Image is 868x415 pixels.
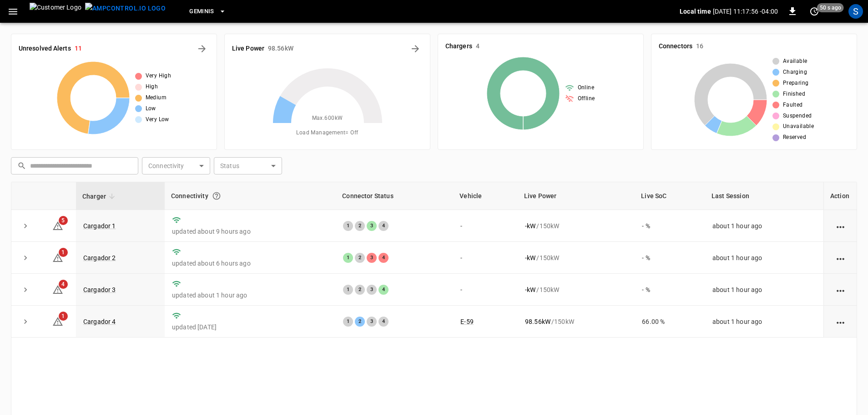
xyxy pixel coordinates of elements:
[378,253,389,263] div: 4
[59,280,68,289] span: 4
[232,44,264,54] h6: Live Power
[713,7,778,16] p: [DATE] 11:17:56 -04:00
[83,286,116,293] a: Cargador 3
[83,222,116,230] a: Cargador 1
[659,41,692,51] h6: Connectors
[525,317,550,326] p: 98.56 kW
[19,315,32,328] button: expand row
[355,285,365,295] div: 2
[705,210,823,242] td: about 1 hour ago
[82,191,118,202] span: Charger
[146,104,156,113] span: Low
[705,242,823,274] td: about 1 hour ago
[343,285,353,295] div: 1
[367,285,377,295] div: 3
[146,82,158,92] span: High
[705,274,823,306] td: about 1 hour ago
[445,41,472,51] h6: Chargers
[85,3,166,14] img: ampcontrol.io logo
[52,221,63,229] a: 5
[705,306,823,338] td: about 1 hour ago
[189,6,214,17] span: Geminis
[367,317,377,327] div: 3
[343,253,353,263] div: 1
[186,3,230,20] button: Geminis
[635,210,705,242] td: - %
[783,90,805,99] span: Finished
[578,94,595,103] span: Offline
[378,285,389,295] div: 4
[268,44,293,54] h6: 98.56 kW
[343,317,353,327] div: 1
[453,242,518,274] td: -
[635,306,705,338] td: 66.00 %
[835,221,846,231] div: action cell options
[453,182,518,210] th: Vehicle
[680,7,711,16] p: Local time
[343,221,353,231] div: 1
[696,41,703,51] h6: 16
[835,253,846,262] div: action cell options
[296,128,358,138] span: Load Management = Off
[783,133,806,142] span: Reserved
[172,323,328,332] p: updated [DATE]
[19,251,32,265] button: expand row
[378,221,389,231] div: 4
[336,182,453,210] th: Connector Status
[635,182,705,210] th: Live SoC
[367,221,377,231] div: 3
[783,68,807,77] span: Charging
[195,41,209,56] button: All Alerts
[525,253,535,262] p: - kW
[146,72,172,81] span: Very High
[783,79,809,88] span: Preparing
[525,221,535,231] p: - kW
[355,221,365,231] div: 2
[367,253,377,263] div: 3
[59,248,68,257] span: 1
[171,188,329,204] div: Connectivity
[59,312,68,321] span: 1
[378,317,389,327] div: 4
[208,188,225,204] button: Connection between the charger and our software.
[525,285,627,294] div: / 150 kW
[172,291,328,300] p: updated about 1 hour ago
[525,317,627,326] div: / 150 kW
[355,317,365,327] div: 2
[817,3,844,12] span: 50 s ago
[52,253,63,261] a: 1
[83,318,116,325] a: Cargador 4
[848,4,863,19] div: profile-icon
[146,115,169,124] span: Very Low
[19,44,71,54] h6: Unresolved Alerts
[75,44,82,54] h6: 11
[453,274,518,306] td: -
[783,101,803,110] span: Faulted
[783,57,807,66] span: Available
[408,41,423,56] button: Energy Overview
[783,112,812,121] span: Suspended
[835,285,846,294] div: action cell options
[172,227,328,236] p: updated about 9 hours ago
[453,210,518,242] td: -
[823,182,857,210] th: Action
[807,4,822,19] button: set refresh interval
[83,254,116,261] a: Cargador 2
[635,274,705,306] td: - %
[525,285,535,294] p: - kW
[835,317,846,326] div: action cell options
[635,242,705,274] td: - %
[59,216,68,225] span: 5
[476,41,479,51] h6: 4
[172,259,328,268] p: updated about 6 hours ago
[783,122,814,131] span: Unavailable
[146,93,167,102] span: Medium
[518,182,635,210] th: Live Power
[52,286,63,293] a: 4
[705,182,823,210] th: Last Session
[19,283,32,297] button: expand row
[355,253,365,263] div: 2
[460,318,474,325] a: E-59
[525,221,627,231] div: / 150 kW
[578,83,594,92] span: Online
